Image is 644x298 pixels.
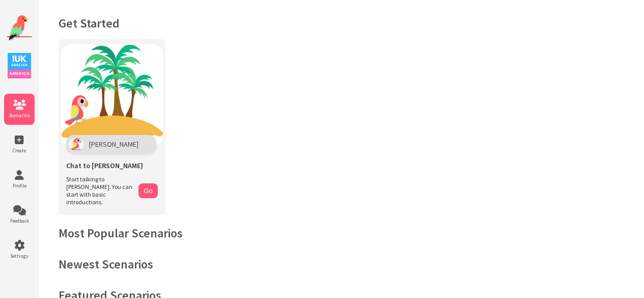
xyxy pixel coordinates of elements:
img: Chat with Polly [61,44,163,146]
span: Create [4,147,35,154]
img: Polly [69,138,84,151]
h2: Newest Scenarios [59,256,624,272]
h1: Get Started [59,15,624,31]
span: Settings [4,253,35,259]
span: Feedback [4,218,35,224]
button: Go [138,183,158,198]
span: [PERSON_NAME] [89,140,138,149]
span: Scenarios [4,112,35,119]
span: Profile [4,182,35,189]
img: IUK Logo [8,53,31,78]
img: Website Logo [7,15,32,41]
span: Chat to [PERSON_NAME] [66,161,143,170]
h2: Most Popular Scenarios [59,225,624,241]
span: Start talking to [PERSON_NAME]. You can start with basic introductions. [66,175,133,206]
